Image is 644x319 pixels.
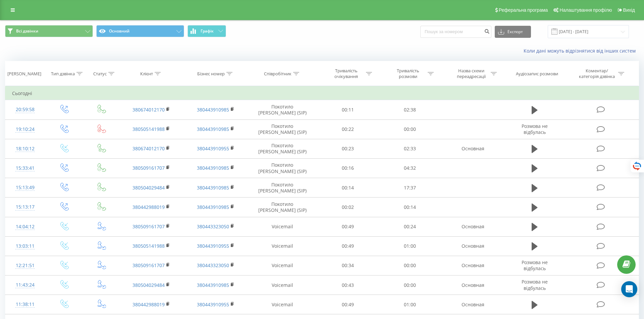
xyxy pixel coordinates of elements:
[132,262,165,268] a: 380509161707
[441,295,505,314] td: Основная
[441,275,505,295] td: Основная
[522,123,548,135] span: Розмова не відбулась
[12,278,38,292] div: 11:43:24
[420,26,491,38] input: Пошук за номером
[132,243,165,249] a: 380505141988
[516,71,558,77] div: Аудіозапис розмови
[12,298,38,311] div: 11:38:11
[7,71,41,77] div: [PERSON_NAME]
[499,7,548,13] span: Реферальна програма
[132,301,165,308] a: 380442988019
[12,259,38,272] div: 12:21:51
[132,223,165,230] a: 380509161707
[5,87,639,100] td: Сьогодні
[12,162,38,175] div: 15:33:41
[132,184,165,191] a: 380504029484
[197,204,229,210] a: 380443910985
[390,68,426,79] div: Тривалість розмови
[248,275,317,295] td: Voicemail
[577,68,616,79] div: Коментар/категорія дзвінка
[248,236,317,256] td: Voicemail
[12,181,38,194] div: 15:13:49
[441,256,505,275] td: Основная
[248,100,317,119] td: Покотило [PERSON_NAME] (SIP)
[379,295,440,314] td: 01:00
[559,7,612,13] span: Налаштування профілю
[12,103,38,116] div: 20:59:58
[132,126,165,132] a: 380505141988
[197,223,229,230] a: 380443323050
[379,139,440,158] td: 02:33
[132,106,165,113] a: 380674012170
[317,256,379,275] td: 00:34
[379,100,440,119] td: 02:38
[522,278,548,291] span: Розмова не відбулась
[317,139,379,158] td: 00:23
[379,158,440,178] td: 04:32
[522,259,548,271] span: Розмова не відбулась
[441,139,505,158] td: Основная
[379,119,440,139] td: 00:00
[379,256,440,275] td: 00:00
[379,275,440,295] td: 00:00
[12,123,38,136] div: 19:10:24
[96,25,184,37] button: Основний
[317,295,379,314] td: 00:49
[317,197,379,217] td: 00:02
[495,26,531,38] button: Експорт
[248,217,317,236] td: Voicemail
[197,282,229,288] a: 380443910985
[51,71,75,77] div: Тип дзвінка
[317,100,379,119] td: 00:11
[201,29,214,33] span: Графік
[248,256,317,275] td: Voicemail
[248,158,317,178] td: Покотило [PERSON_NAME] (SIP)
[197,184,229,191] a: 380443910985
[132,204,165,210] a: 380442988019
[197,71,225,77] div: Бізнес номер
[248,119,317,139] td: Покотило [PERSON_NAME] (SIP)
[328,68,364,79] div: Тривалість очікування
[248,295,317,314] td: Voicemail
[317,217,379,236] td: 00:49
[132,165,165,171] a: 380509161707
[140,71,153,77] div: Клієнт
[379,178,440,197] td: 17:37
[12,142,38,155] div: 18:10:12
[12,220,38,233] div: 14:04:12
[317,119,379,139] td: 00:22
[197,126,229,132] a: 380443910985
[623,7,635,13] span: Вихід
[16,28,38,34] span: Всі дзвінки
[197,243,229,249] a: 380443910955
[317,275,379,295] td: 00:43
[379,236,440,256] td: 01:00
[453,68,489,79] div: Назва схеми переадресації
[197,262,229,268] a: 380443323050
[248,139,317,158] td: Покотило [PERSON_NAME] (SIP)
[197,301,229,308] a: 380443910955
[317,178,379,197] td: 00:14
[441,236,505,256] td: Основная
[132,282,165,288] a: 380504029484
[248,197,317,217] td: Покотило [PERSON_NAME] (SIP)
[197,145,229,152] a: 380443910955
[93,71,107,77] div: Статус
[12,201,38,214] div: 15:13:17
[197,106,229,113] a: 380443910985
[5,25,93,37] button: Всі дзвінки
[379,217,440,236] td: 00:24
[441,217,505,236] td: Основная
[317,158,379,178] td: 00:16
[317,236,379,256] td: 00:49
[197,165,229,171] a: 380443910985
[621,281,637,297] div: Open Intercom Messenger
[264,71,291,77] div: Співробітник
[132,145,165,152] a: 380674012170
[379,197,440,217] td: 00:14
[12,240,38,253] div: 13:03:11
[248,178,317,197] td: Покотило [PERSON_NAME] (SIP)
[187,25,226,37] button: Графік
[524,48,639,54] a: Коли дані можуть відрізнятися вiд інших систем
